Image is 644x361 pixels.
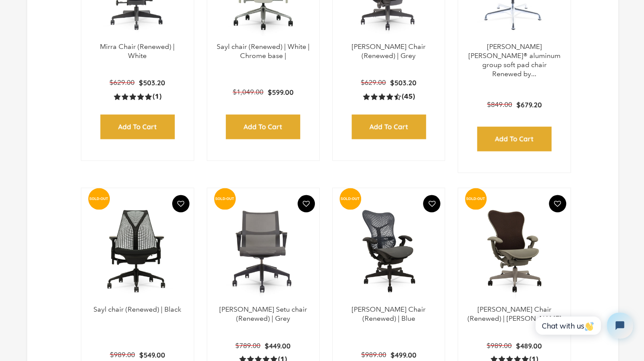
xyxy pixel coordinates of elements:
[390,78,417,87] span: $503.20
[363,92,415,101] a: 4.4 rating (45 votes)
[109,78,135,87] span: $629.00
[402,92,415,101] span: (45)
[226,114,300,139] input: Add to Cart
[526,305,640,346] iframe: Tidio Chat
[352,305,426,322] a: [PERSON_NAME] Chair (Renewed) | Blue
[172,195,189,212] button: Add To Wishlist
[90,197,185,305] img: Sayl chair (Renewed) | Black - chairorama
[89,197,108,201] text: SOLD-OUT
[233,88,263,96] span: $1,049.00
[235,341,260,349] span: $789.00
[352,114,426,139] input: Add to Cart
[114,92,161,101] a: 5.0 rating (1 votes)
[487,341,512,349] span: $989.00
[90,197,185,305] a: Sayl chair (Renewed) | Black - chairorama Sayl chair (Renewed) | Black - chairorama
[216,197,311,305] img: Herman Miller Setu chair (Renewed) | Grey - chairorama
[219,305,307,322] a: [PERSON_NAME] Setu chair (Renewed) | Grey
[487,100,512,108] span: $849.00
[466,197,485,201] text: SOLD-OUT
[352,42,426,60] a: [PERSON_NAME] Chair (Renewed) | Grey
[340,197,359,201] text: SOLD-OUT
[217,42,310,60] a: Sayl chair (Renewed) | White | Chrome base |
[516,100,542,109] span: $679.20
[341,197,436,305] img: Herman Miller Mirra Chair (Renewed) | Blue - chairorama
[391,350,417,359] span: $499.00
[467,197,561,305] img: Herman Miller Mirra Chair (Renewed) | Brown - chairorama
[139,78,165,87] span: $503.20
[361,78,386,87] span: $629.00
[268,88,294,97] span: $599.00
[93,305,181,313] a: Sayl chair (Renewed) | Black
[298,195,315,212] button: Add To Wishlist
[153,92,161,101] span: (1)
[215,197,234,201] text: SOLD-OUT
[139,350,165,359] span: $549.00
[361,350,386,358] span: $989.00
[100,42,175,60] a: Mirra Chair (Renewed) | White
[423,195,440,212] button: Add To Wishlist
[467,197,561,305] a: Herman Miller Mirra Chair (Renewed) | Brown - chairorama Herman Miller Mirra Chair (Renewed) | Br...
[100,114,175,139] input: Add to Cart
[216,197,311,305] a: Herman Miller Setu chair (Renewed) | Grey - chairorama Herman Miller Setu chair (Renewed) | Grey ...
[516,341,542,350] span: $489.00
[477,126,551,151] input: Add to Cart
[468,42,561,77] a: [PERSON_NAME] [PERSON_NAME]® aluminum group soft pad chair Renewed by...
[549,195,566,212] button: Add To Wishlist
[110,350,135,358] span: $989.00
[341,197,436,305] a: Herman Miller Mirra Chair (Renewed) | Blue - chairorama Herman Miller Mirra Chair (Renewed) | Blu...
[468,305,561,322] a: [PERSON_NAME] Chair (Renewed) | [PERSON_NAME]
[265,341,291,350] span: $449.00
